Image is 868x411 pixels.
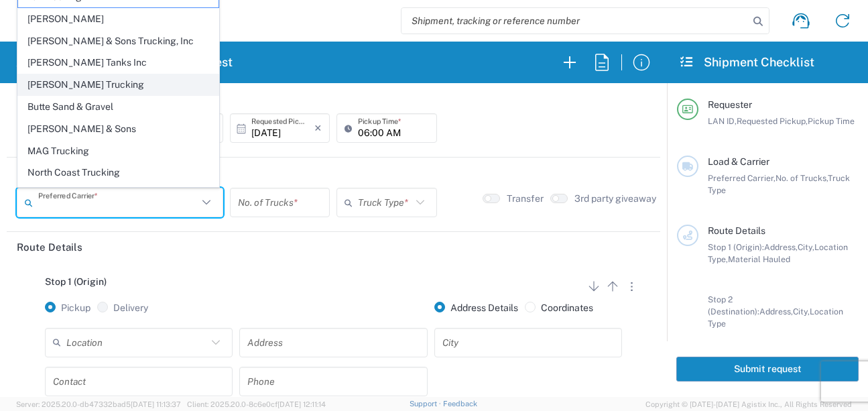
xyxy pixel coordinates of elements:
[708,242,764,252] span: Stop 1 (Origin):
[793,306,810,316] span: City,
[507,192,544,204] label: Transfer
[708,225,765,236] span: Route Details
[131,400,181,408] span: [DATE] 11:13:37
[401,8,749,34] input: Shipment, tracking or reference number
[728,254,790,264] span: Material Hauled
[410,400,443,408] a: Support
[443,400,477,408] a: Feedback
[18,74,219,95] span: [PERSON_NAME] Trucking
[18,119,219,139] span: [PERSON_NAME] & Sons
[708,294,759,316] span: Stop 2 (Destination):
[525,302,593,314] label: Coordinates
[776,173,828,183] span: No. of Trucks,
[764,242,798,252] span: Address,
[708,156,769,167] span: Load & Carrier
[737,116,808,126] span: Requested Pickup,
[708,116,737,126] span: LAN ID,
[574,192,656,204] label: 3rd party giveaway
[18,162,219,183] span: North Coast Trucking
[16,400,181,408] span: Server: 2025.20.0-db47332bad5
[18,141,219,162] span: MAG Trucking
[16,5,70,37] img: pge
[16,54,233,70] h2: Aggregate & Spoils Shipment Request
[645,398,852,410] span: Copyright © [DATE]-[DATE] Agistix Inc., All Rights Reserved
[679,54,814,70] h2: Shipment Checklist
[45,276,107,287] span: Stop 1 (Origin)
[708,99,752,110] span: Requester
[808,116,855,126] span: Pickup Time
[676,357,859,381] button: Submit request
[759,306,793,316] span: Address,
[314,117,322,139] i: ×
[18,184,219,205] span: Northstate Aggregate
[187,400,326,408] span: Client: 2025.20.0-8c6e0cf
[18,97,219,117] span: Butte Sand & Gravel
[277,400,326,408] span: [DATE] 12:11:14
[17,241,82,254] h2: Route Details
[798,242,814,252] span: City,
[434,302,518,314] label: Address Details
[708,173,776,183] span: Preferred Carrier,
